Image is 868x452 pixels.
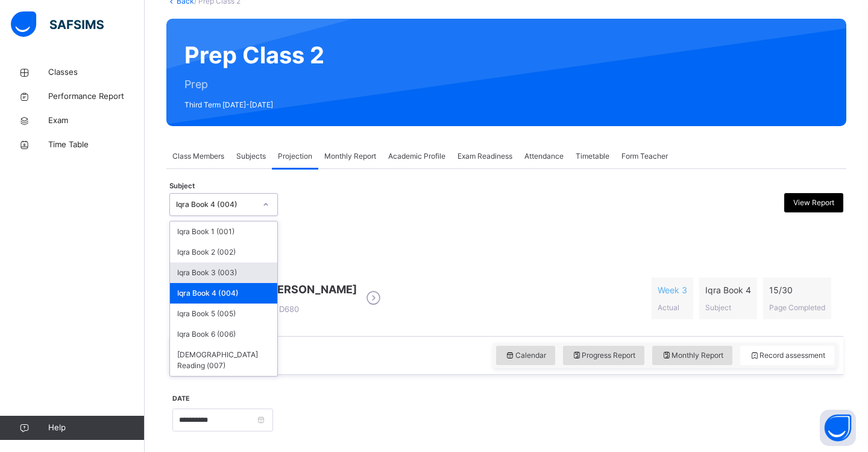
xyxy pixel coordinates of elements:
span: Subject [705,303,731,312]
span: Record assessment [749,350,825,361]
div: Iqra Book 5 (005) [170,304,277,324]
div: Iqra Book 1 (001) [170,221,277,242]
span: Form Teacher [621,151,668,162]
span: Class Members [172,151,224,162]
div: Iqra Book 4 (004) [176,199,256,210]
span: Progress Report [572,350,636,361]
span: [PERSON_NAME] [266,281,357,298]
span: Attendance [524,151,564,162]
div: [DEMOGRAPHIC_DATA] Reading (007) [170,345,277,376]
span: Page Completed [769,303,825,312]
span: Calendar [505,350,546,361]
span: Actual [658,303,679,312]
span: Monthly Report [324,151,376,162]
span: Exam Readiness [458,151,512,162]
span: Help [48,422,144,434]
span: Performance Report [48,91,145,103]
span: Academic Profile [388,151,445,162]
div: Iqra Book 4 (004) [170,283,277,304]
span: Subjects [236,151,266,162]
span: Week 3 [658,284,687,296]
span: Iqra Book 4 [705,284,751,296]
span: Exam [48,115,145,127]
span: Projection [278,151,312,162]
span: D680 [266,304,299,314]
span: Subject [169,181,195,191]
span: Time Table [48,139,145,151]
span: View Report [793,197,834,208]
div: Iqra Book 2 (002) [170,242,277,263]
span: Monthly Report [661,350,723,361]
label: Date [172,394,190,404]
img: safsims [11,11,104,37]
span: Classes [48,66,145,78]
span: Timetable [576,151,609,162]
div: Iqra Book 3 (003) [170,263,277,283]
div: Iqra Book 6 (006) [170,324,277,345]
span: 15 / 30 [769,284,825,296]
button: Open asap [820,410,856,446]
